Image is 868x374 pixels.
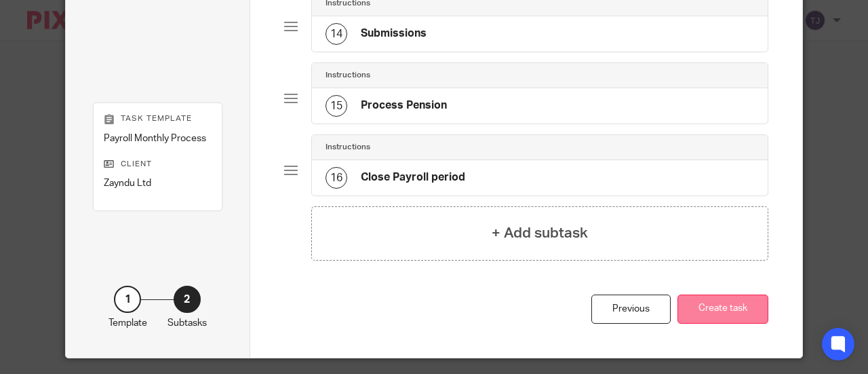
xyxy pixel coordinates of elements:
p: Zayndu Ltd [104,176,212,190]
h4: Instructions [325,142,370,153]
div: 2 [174,286,201,313]
p: Task template [104,113,212,124]
div: 16 [325,167,347,189]
p: Client [104,159,212,170]
div: 1 [114,286,141,313]
div: 14 [325,23,347,45]
h4: + Add subtask [492,223,588,244]
h4: Process Pension [361,98,447,113]
p: Template [108,316,147,330]
div: 15 [325,95,347,117]
button: Create task [677,295,768,324]
p: Subtasks [167,316,207,330]
h4: Instructions [325,70,370,81]
p: Payroll Monthly Process [104,132,212,145]
h4: Close Payroll period [361,170,465,185]
div: Previous [591,295,671,324]
h4: Submissions [361,26,427,41]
